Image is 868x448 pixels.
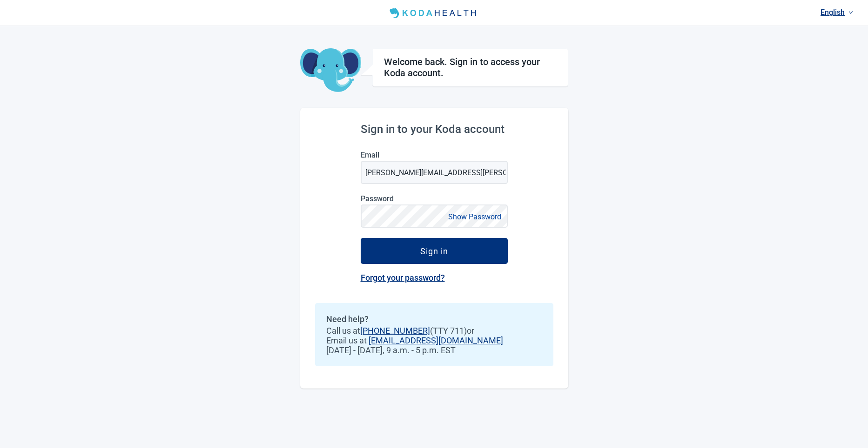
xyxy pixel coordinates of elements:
[326,314,542,324] h2: Need help?
[848,10,853,15] span: down
[361,123,508,136] h2: Sign in to your Koda account
[326,336,542,345] span: Email us at
[386,6,482,20] img: Koda Health
[817,5,857,20] a: Current language: English
[300,48,361,93] img: Koda Elephant
[361,273,445,283] a: Forgot your password?
[361,194,508,203] label: Password
[326,326,542,336] span: Call us at (TTY 711) or
[361,238,508,264] button: Sign in
[360,326,430,336] a: [PHONE_NUMBER]
[384,56,557,79] h1: Welcome back. Sign in to access your Koda account.
[326,345,542,355] span: [DATE] - [DATE], 9 a.m. - 5 p.m. EST
[445,211,504,223] button: Show Password
[369,336,503,345] a: [EMAIL_ADDRESS][DOMAIN_NAME]
[361,151,508,159] label: Email
[300,26,568,389] main: Main content
[420,246,448,256] div: Sign in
